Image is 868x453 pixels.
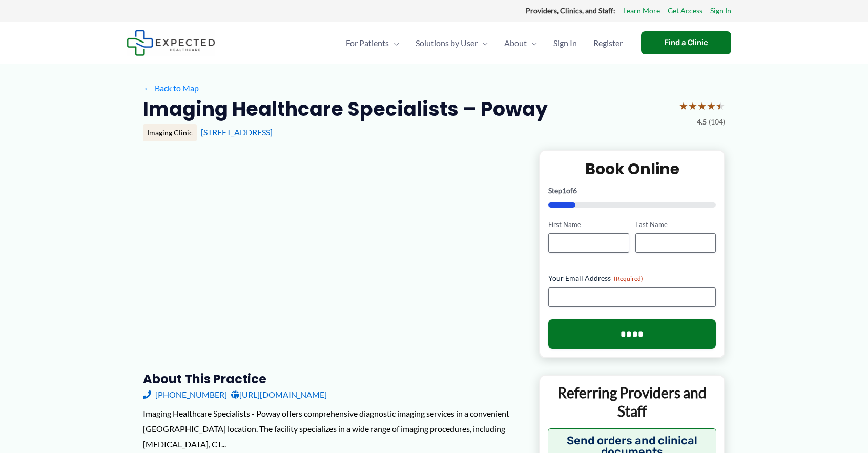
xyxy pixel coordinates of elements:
[548,273,716,283] label: Your Email Address
[143,387,227,402] a: [PHONE_NUMBER]
[231,387,327,402] a: [URL][DOMAIN_NAME]
[585,25,631,61] a: Register
[697,115,707,129] span: 4.5
[545,25,585,61] a: Sign In
[143,371,523,387] h3: About this practice
[553,25,577,61] span: Sign In
[548,187,716,194] p: Step of
[143,96,548,121] h2: Imaging Healthcare Specialists – Poway
[416,25,478,61] span: Solutions by User
[614,275,643,282] span: (Required)
[707,96,716,115] span: ★
[143,124,197,141] div: Imaging Clinic
[407,25,496,61] a: Solutions by UserMenu Toggle
[716,96,725,115] span: ★
[623,4,660,17] a: Learn More
[496,25,545,61] a: AboutMenu Toggle
[389,25,399,61] span: Menu Toggle
[346,25,389,61] span: For Patients
[548,159,716,179] h2: Book Online
[143,83,153,93] span: ←
[504,25,527,61] span: About
[635,220,716,230] label: Last Name
[478,25,488,61] span: Menu Toggle
[679,96,688,115] span: ★
[710,4,731,17] a: Sign In
[527,25,537,61] span: Menu Toggle
[548,220,629,230] label: First Name
[562,186,566,195] span: 1
[127,30,215,56] img: Expected Healthcare Logo - side, dark font, small
[668,4,702,17] a: Get Access
[709,115,725,129] span: (104)
[201,127,273,137] a: [STREET_ADDRESS]
[641,31,731,54] a: Find a Clinic
[573,186,577,195] span: 6
[143,80,199,96] a: ←Back to Map
[593,25,623,61] span: Register
[548,383,716,421] p: Referring Providers and Staff
[143,406,523,451] div: Imaging Healthcare Specialists - Poway offers comprehensive diagnostic imaging services in a conv...
[688,96,697,115] span: ★
[697,96,707,115] span: ★
[338,25,631,61] nav: Primary Site Navigation
[526,6,615,15] strong: Providers, Clinics, and Staff:
[338,25,407,61] a: For PatientsMenu Toggle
